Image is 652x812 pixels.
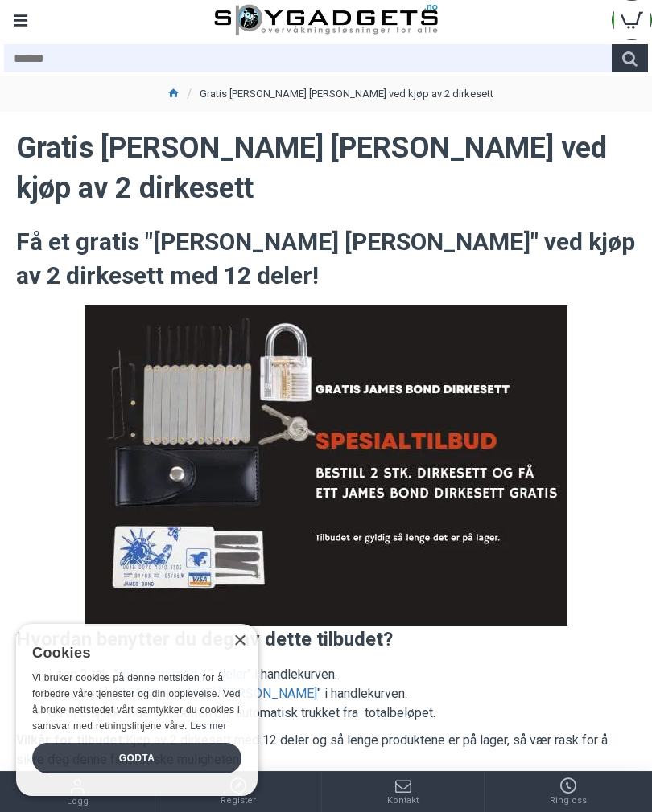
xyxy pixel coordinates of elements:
div: Godta [32,743,241,773]
a: Ring oss [485,772,652,812]
span: Register [221,794,256,808]
span: Logg [67,795,89,809]
span: Vi bruker cookies på denne nettsiden for å forbedre våre tjenester og din opplevelse. Ved å bruke... [32,672,241,731]
h3: Hvordan benytter du deg av dette tilbudet? [16,626,636,654]
div: Cookies [32,636,231,671]
li: Legg 2 stk. " " i handlekurven. [48,665,636,684]
div: Close [233,635,246,647]
img: Kjøp 2 dirkesett med 12 deler og få ett Jameas Bound Dirkesett gratis [85,305,567,626]
h2: Få et gratis "[PERSON_NAME] [PERSON_NAME]" ved kjøp av 2 dirkesett med 12 deler! [16,225,636,293]
li: Gå til utsjekk-siden. Rabatten blir automatisk trukket fra totalbeløpet. [48,703,636,723]
span: Ring oss [550,794,587,808]
h1: Gratis [PERSON_NAME] [PERSON_NAME] ved kjøp av 2 dirkesett [16,128,636,209]
p: Kjøp av 2 dirkesett med 12 deler og så lenge produktene er på lager, så vær rask for å sikre deg ... [16,731,636,769]
a: Les mer, opens a new window [190,720,226,732]
img: SpyGadgets.no [214,4,438,36]
li: Legg også " " i handlekurven. [48,684,636,703]
span: Kontakt [387,794,419,808]
a: Kontakt [322,772,484,812]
